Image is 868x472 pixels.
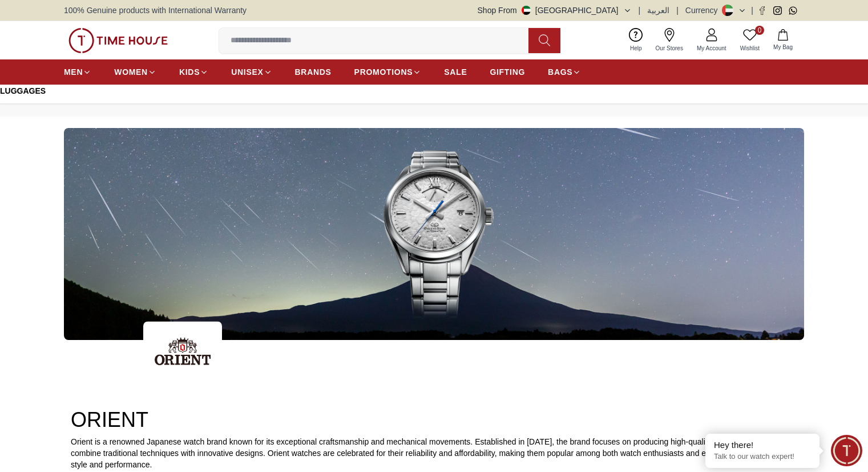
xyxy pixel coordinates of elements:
a: Whatsapp [789,6,797,15]
p: Talk to our watch expert! [714,452,811,462]
span: Our Stores [651,44,688,53]
div: Hey there! [714,439,811,451]
a: Facebook [758,6,766,15]
button: My Bag [766,27,800,54]
a: Help [623,26,649,55]
span: 100% Genuine products with International Warranty [64,5,247,16]
a: 0Wishlist [733,26,766,55]
img: ... [143,321,222,381]
span: | [676,5,679,16]
span: 0 [755,26,764,35]
a: UNISEX [231,62,272,82]
a: BRANDS [295,62,332,82]
a: PROMOTIONS [354,62,422,82]
span: SALE [444,66,467,78]
a: Instagram [773,6,782,15]
span: BRANDS [295,66,332,78]
a: BAGS [548,62,581,82]
span: My Account [692,44,731,53]
img: ... [68,28,168,53]
a: MEN [64,62,91,82]
span: | [751,5,753,16]
span: MEN [64,66,83,78]
img: ... [64,128,804,340]
a: SALE [444,62,467,82]
div: Currency [685,5,722,16]
span: Wishlist [736,44,764,53]
span: WOMEN [114,66,148,78]
p: Orient is a renowned Japanese watch brand known for its exceptional craftsmanship and mechanical ... [71,436,797,470]
span: UNISEX [231,66,263,78]
a: Our Stores [649,26,690,55]
span: GIFTING [490,66,525,78]
span: Help [625,44,647,53]
span: PROMOTIONS [354,66,413,78]
a: KIDS [179,62,208,82]
a: GIFTING [490,62,525,82]
a: WOMEN [114,62,156,82]
img: United Arab Emirates [522,6,531,15]
h2: ORIENT [71,409,797,431]
button: العربية [647,5,669,16]
span: KIDS [179,66,200,78]
div: Chat Widget [831,435,862,466]
button: Shop From[GEOGRAPHIC_DATA] [478,5,632,16]
span: | [639,5,641,16]
span: BAGS [548,66,572,78]
span: My Bag [769,43,797,51]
